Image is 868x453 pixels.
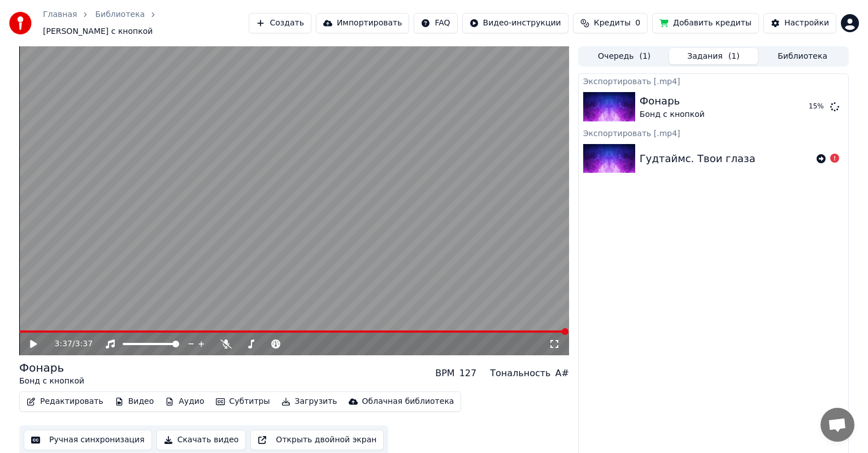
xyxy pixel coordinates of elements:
[55,338,72,350] span: 3:37
[160,394,209,410] button: Аудио
[250,430,384,450] button: Открыть двойной экран
[635,18,640,29] span: 0
[809,102,826,111] div: 15 %
[211,394,275,410] button: Субтитры
[580,48,669,64] button: Очередь
[157,430,246,450] button: Скачать видео
[75,338,93,350] span: 3:37
[43,9,77,20] a: Главная
[459,367,477,380] div: 127
[9,12,32,34] img: youka
[24,430,152,450] button: Ручная синхронизация
[43,26,153,37] span: [PERSON_NAME] с кнопкой
[555,367,568,380] div: A#
[579,126,848,140] div: Экспортировать [.mp4]
[784,18,829,29] div: Настройки
[249,13,311,33] button: Создать
[362,396,454,407] div: Облачная библиотека
[316,13,410,33] button: Импортировать
[19,376,84,387] div: Бонд с кнопкой
[728,51,740,62] span: ( 1 )
[277,394,342,410] button: Загрузить
[579,74,848,88] div: Экспортировать [.mp4]
[110,394,159,410] button: Видео
[763,13,836,33] button: Настройки
[640,109,705,120] div: Бонд с кнопкой
[640,93,705,109] div: Фонарь
[414,13,457,33] button: FAQ
[19,360,84,376] div: Фонарь
[821,408,854,442] div: Открытый чат
[669,48,758,64] button: Задания
[758,48,847,64] button: Библиотека
[95,9,145,20] a: Библиотека
[594,18,631,29] span: Кредиты
[435,367,454,380] div: BPM
[640,151,756,167] div: Гудтаймс. Твои глаза
[490,367,550,380] div: Тональность
[22,394,108,410] button: Редактировать
[573,13,648,33] button: Кредиты0
[55,338,82,350] div: /
[639,51,650,62] span: ( 1 )
[43,9,249,37] nav: breadcrumb
[462,13,568,33] button: Видео-инструкции
[652,13,759,33] button: Добавить кредиты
